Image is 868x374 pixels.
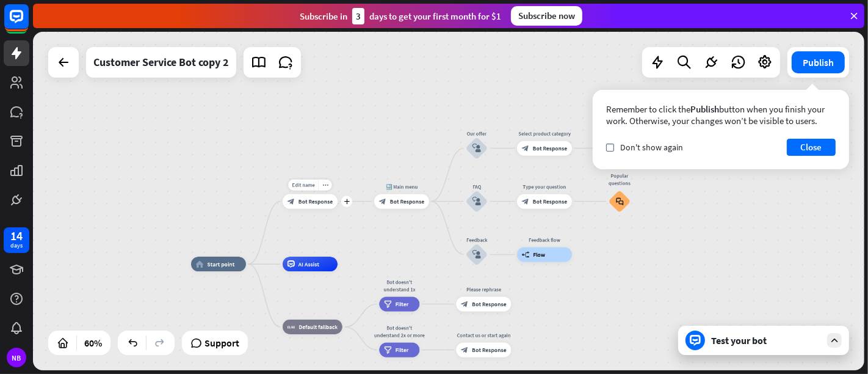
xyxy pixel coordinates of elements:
span: Bot Response [472,301,506,308]
div: Test your bot [711,334,821,346]
div: NB [7,348,26,367]
div: Type your question [512,183,577,191]
i: block_bot_response [288,198,295,205]
i: block_user_input [472,250,481,258]
div: Remember to click the button when you finish your work. Otherwise, your changes won’t be visible ... [606,103,836,127]
i: block_bot_response [522,144,529,152]
span: Don't show again [620,142,683,153]
i: block_bot_response [461,301,468,308]
i: home_2 [196,260,204,268]
i: block_faq [616,197,624,205]
span: Start point [207,260,234,268]
div: Subscribe in days to get your first month for $1 [300,8,501,24]
span: Support [204,333,239,353]
span: Filter [396,301,409,308]
div: Our offer [455,130,499,137]
span: Bot Response [533,198,567,205]
span: Bot Response [298,198,333,205]
div: 60% [81,333,106,353]
div: days [10,241,23,250]
button: Close [787,139,836,156]
i: filter [384,346,392,354]
div: 14 [10,230,23,241]
i: block_fallback [288,323,295,331]
i: builder_tree [522,251,530,258]
div: Bot doesn't understand 2x or more [374,324,425,339]
div: Subscribe now [511,6,582,26]
span: Bot Response [533,144,567,152]
button: Open LiveChat chat widget [10,5,46,42]
span: AI Assist [298,260,319,268]
a: 14 days [4,227,29,253]
i: block_user_input [472,197,481,205]
span: Publish [690,103,719,115]
i: block_bot_response [461,346,468,354]
i: filter [384,301,392,308]
span: Default fallback [298,323,338,331]
i: plus [344,199,350,204]
div: Select product category [512,130,577,137]
div: 3 [352,8,364,24]
span: Bot Response [472,346,506,354]
div: FAQ [455,183,499,191]
div: Customer Service Bot copy 2 [93,47,229,78]
i: more_horiz [322,182,328,188]
i: block_bot_response [522,198,529,205]
div: Feedback [455,237,499,244]
div: Bot doesn't understand 1x [374,279,425,293]
button: Publish [792,51,845,73]
div: Popular questions [603,172,636,187]
span: Filter [396,346,409,354]
i: block_bot_response [379,198,386,205]
span: Flow [533,251,545,258]
div: Please rephrase [450,286,516,293]
i: block_user_input [472,144,481,152]
span: Bot Response [390,198,424,205]
div: Feedback flow [512,237,577,244]
div: 🔙 Main menu [369,183,435,191]
span: Edit name [292,182,314,188]
div: Contact us or start again [450,332,516,339]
